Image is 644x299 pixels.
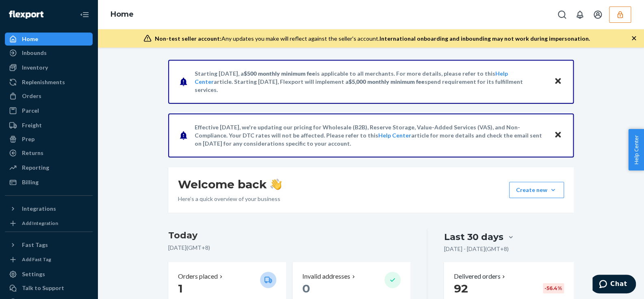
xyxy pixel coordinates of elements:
h1: Welcome back [178,177,282,192]
button: Open account menu [590,7,606,23]
div: Inbounds [22,49,47,57]
a: Home [111,10,134,19]
div: Fast Tags [22,241,48,249]
img: Flexport logo [9,11,43,19]
a: Add Integration [5,218,93,228]
a: Replenishments [5,76,93,89]
h3: Today [168,229,411,242]
a: Add Fast Tag [5,255,93,264]
div: Settings [22,270,45,278]
div: -56.4 % [543,283,564,293]
p: [DATE] - [DATE] ( GMT+8 ) [444,245,508,253]
button: Close Navigation [76,7,93,23]
button: Open notifications [572,7,588,23]
a: Inventory [5,61,93,74]
a: Settings [5,268,93,281]
span: Non-test seller account: [155,35,221,42]
div: Freight [22,121,42,129]
div: Reporting [22,164,49,172]
span: International onboarding and inbounding may not work during impersonation. [379,35,590,42]
button: Talk to Support [5,282,93,295]
button: Open Search Box [554,7,570,23]
div: Any updates you make will reflect against the seller's account. [155,35,590,43]
div: Replenishments [22,78,65,86]
p: Starting [DATE], a is applicable to all merchants. For more details, please refer to this article... [195,70,546,94]
div: Home [22,35,38,43]
div: Inventory [22,63,48,72]
span: 92 [453,282,468,295]
button: Create new [509,182,564,198]
p: Invalid addresses [302,272,350,281]
button: Close [553,129,563,141]
a: Billing [5,176,93,189]
a: Freight [5,119,93,132]
button: Help Center [628,129,644,170]
div: Parcel [22,107,39,115]
div: Billing [22,178,39,186]
img: hand-wave emoji [270,179,282,190]
p: Orders placed [178,272,218,281]
a: Help Center [378,132,411,139]
span: 1 [178,282,183,295]
div: Returns [22,149,43,157]
div: Last 30 days [444,231,503,243]
div: Prep [22,135,35,143]
span: $5,000 monthly minimum fee [349,78,425,85]
div: Talk to Support [22,284,64,292]
button: Fast Tags [5,238,93,251]
a: Home [5,33,93,46]
span: $500 monthly minimum fee [244,70,315,77]
a: Reporting [5,161,93,174]
button: Delivered orders [453,272,507,281]
a: Returns [5,146,93,159]
a: Prep [5,133,93,146]
button: Close [553,76,563,87]
a: Parcel [5,104,93,117]
div: Add Fast Tag [22,256,51,263]
a: Orders [5,89,93,103]
p: Here’s a quick overview of your business [178,195,282,203]
div: Orders [22,92,41,100]
ol: breadcrumbs [104,3,140,26]
iframe: Opens a widget where you can chat to one of our agents [592,275,636,295]
a: Inbounds [5,46,93,59]
div: Add Integration [22,220,58,227]
span: 0 [302,282,310,295]
button: Integrations [5,202,93,215]
div: Integrations [22,205,56,213]
p: Effective [DATE], we're updating our pricing for Wholesale (B2B), Reserve Storage, Value-Added Se... [195,123,546,148]
p: [DATE] ( GMT+8 ) [168,244,411,252]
